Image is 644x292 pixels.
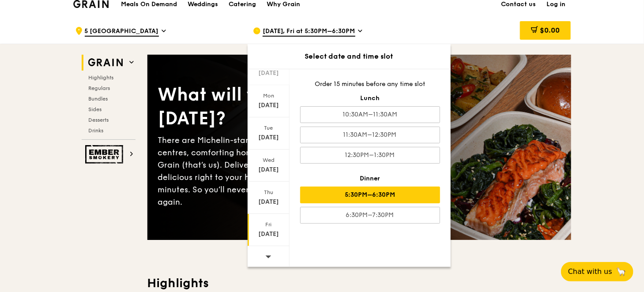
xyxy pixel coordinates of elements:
[89,85,110,91] span: Regulars
[85,27,159,37] span: 5 [GEOGRAPHIC_DATA]
[85,145,126,164] img: Ember Smokery web logo
[249,157,288,164] div: Wed
[249,133,288,142] div: [DATE]
[616,266,626,277] span: 🦙
[300,147,440,164] div: 12:30PM–1:30PM
[89,117,109,123] span: Desserts
[89,127,104,134] span: Drinks
[300,106,440,123] div: 10:30AM–11:30AM
[89,75,114,81] span: Highlights
[249,198,288,206] div: [DATE]
[249,124,288,131] div: Tue
[249,165,288,174] div: [DATE]
[89,106,102,112] span: Sides
[89,96,108,102] span: Bundles
[248,51,451,62] div: Select date and time slot
[85,55,126,71] img: Grain web logo
[300,187,440,203] div: 5:30PM–6:30PM
[263,27,355,37] span: [DATE], Fri at 5:30PM–6:30PM
[147,275,571,291] h3: Highlights
[249,230,288,239] div: [DATE]
[561,262,633,281] button: Chat with us🦙
[249,69,288,78] div: [DATE]
[249,101,288,110] div: [DATE]
[300,207,440,224] div: 6:30PM–7:30PM
[249,221,288,228] div: Fri
[568,266,612,277] span: Chat with us
[249,189,288,196] div: Thu
[249,92,288,99] div: Mon
[300,80,440,89] div: Order 15 minutes before any time slot
[300,174,440,183] div: Dinner
[540,26,560,34] span: $0.00
[300,94,440,103] div: Lunch
[300,127,440,143] div: 11:30AM–12:30PM
[158,83,359,131] div: What will you eat [DATE]?
[158,134,359,208] div: There are Michelin-star restaurants, hawker centres, comforting home-cooked classics… and Grain (...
